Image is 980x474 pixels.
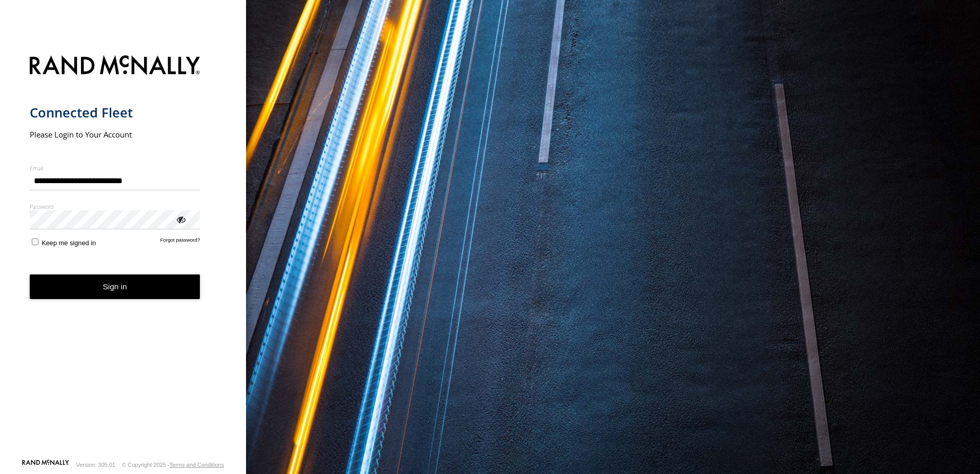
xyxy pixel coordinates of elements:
label: Password [30,203,200,210]
form: main [30,49,217,459]
input: Keep me signed in [32,239,38,245]
h2: Please Login to Your Account [30,129,200,140]
div: Version: 305.01 [76,462,115,468]
a: Terms and Conditions [170,462,224,468]
button: Sign in [30,274,200,300]
h1: Connected Fleet [30,104,200,121]
img: Rand McNally [30,53,200,80]
label: Email [30,164,200,172]
a: Visit our Website [22,460,69,470]
span: Keep me signed in [42,239,96,247]
div: © Copyright 2025 - [122,462,224,468]
div: ViewPassword [175,214,186,224]
a: Forgot password? [160,237,200,247]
